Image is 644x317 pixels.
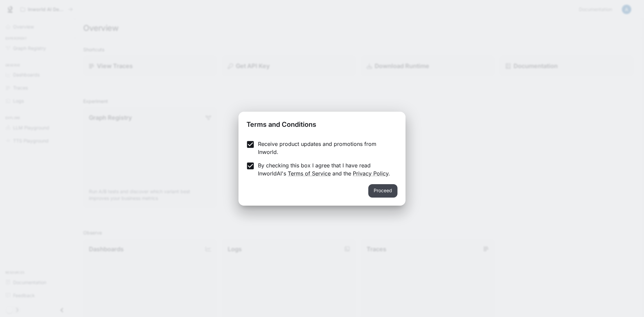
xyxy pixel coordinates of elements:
button: Proceed [368,184,397,198]
p: Receive product updates and promotions from Inworld. [258,140,392,156]
a: Terms of Service [288,170,331,177]
p: By checking this box I agree that I have read InworldAI's and the . [258,161,392,177]
a: Privacy Policy [353,170,388,177]
h2: Terms and Conditions [238,112,406,135]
